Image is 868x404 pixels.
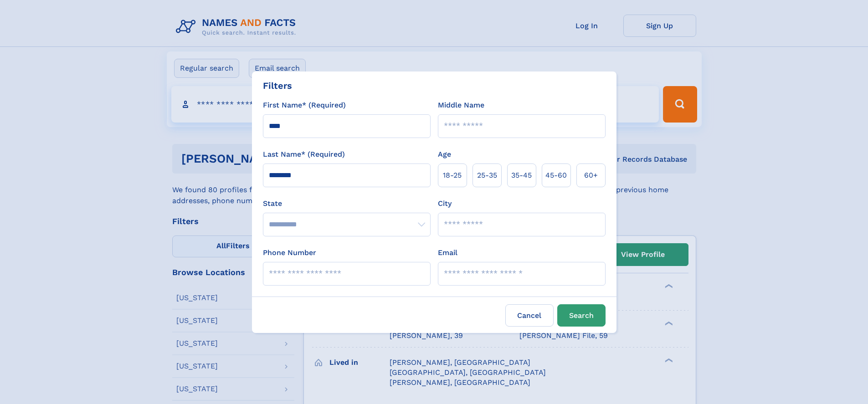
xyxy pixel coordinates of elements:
label: State [263,198,431,209]
span: 60+ [584,170,598,181]
button: Search [557,304,606,327]
label: Last Name* (Required) [263,149,345,160]
span: 25‑35 [477,170,497,181]
div: Filters [263,79,292,92]
label: City [438,198,452,209]
label: Email [438,247,457,258]
label: Phone Number [263,247,316,258]
label: Age [438,149,451,160]
span: 18‑25 [443,170,462,181]
label: First Name* (Required) [263,100,346,111]
label: Cancel [505,304,554,327]
span: 35‑45 [511,170,532,181]
label: Middle Name [438,100,484,111]
span: 45‑60 [545,170,567,181]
